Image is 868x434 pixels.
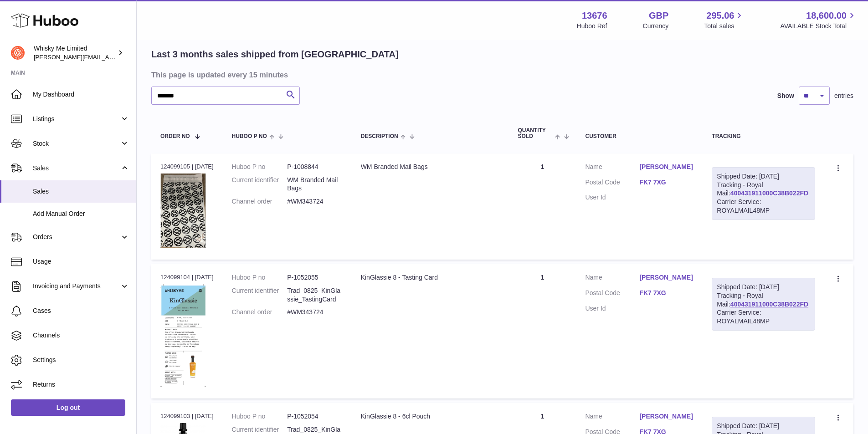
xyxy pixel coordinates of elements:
dt: Channel order [232,197,288,206]
img: frances@whiskyshop.com [11,46,25,60]
div: 124099104 | [DATE] [160,273,214,281]
td: 1 [509,264,576,398]
div: Tracking [712,133,815,139]
a: 18,600.00 AVAILABLE Stock Total [780,10,857,31]
span: Channels [33,331,129,340]
td: 1 [509,153,576,260]
span: Listings [33,115,120,123]
div: Carrier Service: ROYALMAIL48MP [717,198,810,215]
dd: P-1008844 [287,163,343,171]
dt: Channel order [232,308,288,317]
div: Shipped Date: [DATE] [717,422,810,430]
span: Huboo P no [232,133,267,139]
span: Settings [33,356,129,364]
dt: User Id [585,304,639,313]
img: 1752740623.png [160,284,206,387]
div: Carrier Service: ROYALMAIL48MP [717,308,810,326]
label: Show [777,92,794,100]
span: Invoicing and Payments [33,282,120,291]
span: 295.06 [706,10,734,22]
img: 1725358317.png [160,174,206,248]
div: 124099105 | [DATE] [160,163,214,171]
span: Stock [33,139,120,148]
div: Tracking - Royal Mail: [712,167,815,220]
span: Cases [33,306,129,315]
div: Shipped Date: [DATE] [717,283,810,291]
span: Total sales [704,22,745,31]
dd: #WM343724 [287,197,343,206]
div: WM Branded Mail Bags [361,163,500,171]
div: Shipped Date: [DATE] [717,172,810,181]
dd: P-1052055 [287,273,343,282]
dd: Trad_0825_KinGlassie_TastingCard [287,286,343,304]
a: [PERSON_NAME] [639,273,693,282]
h2: Last 3 months sales shipped from [GEOGRAPHIC_DATA] [151,48,399,61]
span: My Dashboard [33,90,129,99]
div: 124099103 | [DATE] [160,412,214,420]
dt: Postal Code [585,178,639,189]
dd: WM Branded Mail Bags [287,176,343,193]
div: KinGlassie 8 - Tasting Card [361,273,500,282]
span: Usage [33,257,129,266]
span: [PERSON_NAME][EMAIL_ADDRESS][DOMAIN_NAME] [34,53,183,61]
a: 400431911000C38B022FD [730,189,808,197]
span: Returns [33,380,129,389]
span: entries [834,92,853,100]
div: Currency [643,22,669,31]
span: Quantity Sold [518,128,553,139]
div: Huboo Ref [577,22,607,31]
div: KinGlassie 8 - 6cl Pouch [361,412,500,421]
a: FK7 7XG [639,178,693,187]
a: [PERSON_NAME] [639,412,693,421]
dt: Huboo P no [232,273,288,282]
dd: #WM343724 [287,308,343,317]
a: Log out [11,399,125,416]
h3: This page is updated every 15 minutes [151,70,851,80]
span: Sales [33,187,129,196]
dt: Huboo P no [232,163,288,171]
span: Add Manual Order [33,209,129,218]
dt: Postal Code [585,289,639,300]
a: [PERSON_NAME] [639,163,693,171]
span: AVAILABLE Stock Total [780,22,857,31]
div: Whisky Me Limited [34,44,116,61]
dt: Huboo P no [232,412,288,421]
a: FK7 7XG [639,289,693,297]
dt: User Id [585,193,639,202]
a: 295.06 Total sales [704,10,745,31]
dt: Name [585,273,639,284]
dt: Current identifier [232,176,288,193]
dt: Name [585,412,639,423]
div: Tracking - Royal Mail: [712,278,815,331]
dd: P-1052054 [287,412,343,421]
strong: GBP [649,10,668,22]
span: Sales [33,164,120,173]
div: Customer [585,133,693,139]
span: Description [361,133,398,139]
span: Orders [33,233,120,241]
dt: Current identifier [232,286,288,304]
dt: Name [585,163,639,174]
span: 18,600.00 [806,10,847,22]
a: 400431911000C38B022FD [730,301,808,308]
strong: 13676 [582,10,607,22]
span: Order No [160,133,190,139]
